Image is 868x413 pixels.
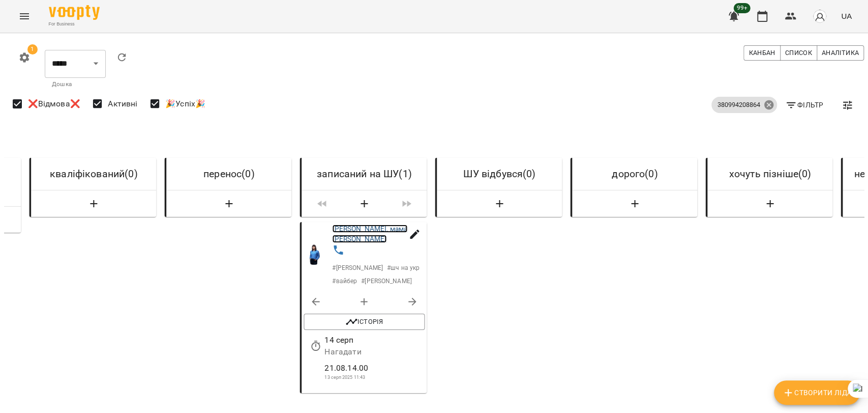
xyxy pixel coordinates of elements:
[12,4,37,29] button: Menu
[580,166,689,182] h6: дорого ( 0 )
[332,276,357,285] p: # вайбер
[711,100,766,109] span: 380994208864
[445,166,554,182] h6: ШУ відбувся ( 0 )
[785,99,823,111] span: Фільтр
[304,314,425,330] button: Історія
[49,5,100,20] img: Voopty Logo
[734,3,751,13] span: 99+
[781,96,827,114] button: Фільтр
[165,98,205,110] span: 🎉Успіх🎉
[170,195,287,213] button: Створити Ліда
[324,374,425,381] p: 13 серп 2025 11:43
[390,195,423,213] span: Пересунути лідів з колонки
[774,380,860,405] button: Створити Ліда
[309,316,420,328] span: Історія
[39,166,148,182] h6: кваліфікований ( 0 )
[711,97,777,113] div: 380994208864
[841,11,852,21] span: UA
[780,45,817,61] button: Список
[304,244,324,265] img: Дащенко Аня
[749,47,775,59] span: Канбан
[743,45,780,61] button: Канбан
[782,387,852,399] span: Створити Ліда
[310,166,418,182] h6: записаний на ШУ ( 1 )
[387,263,420,272] p: # шч на укр
[785,47,812,59] span: Список
[28,98,80,110] span: ❌Відмова❌
[27,44,38,54] span: 1
[35,195,152,213] button: Створити Ліда
[324,334,425,346] p: 14 серп
[332,263,383,272] p: # [PERSON_NAME]
[711,195,828,213] button: Створити Ліда
[576,195,693,213] button: Створити Ліда
[813,9,827,23] img: avatar_s.png
[49,21,100,27] span: For Business
[324,346,425,358] p: Нагадати
[822,47,859,59] span: Аналітика
[174,166,283,182] h6: перенос ( 0 )
[52,79,99,90] p: Дошка
[108,98,137,110] span: Активні
[361,276,412,285] p: # [PERSON_NAME]
[817,45,864,61] button: Аналітика
[324,362,425,374] p: 21.08.14.00
[441,195,558,213] button: Створити Ліда
[837,7,856,25] button: UA
[715,166,824,182] h6: хочуть пізніше ( 0 )
[332,225,407,243] a: [PERSON_NAME], мама [PERSON_NAME]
